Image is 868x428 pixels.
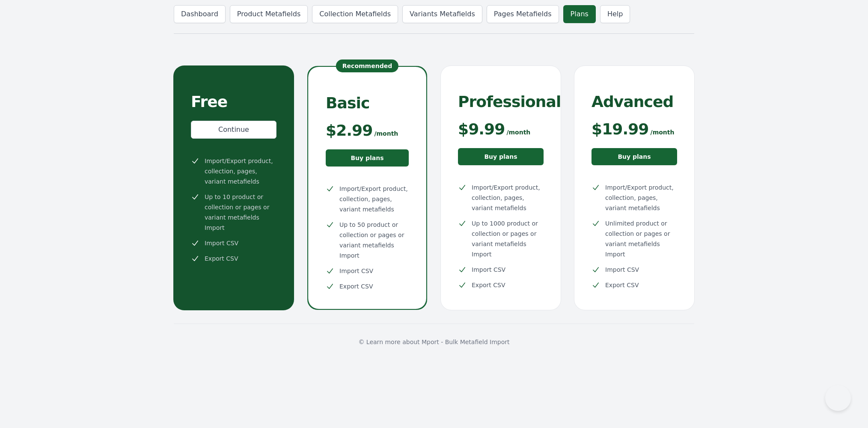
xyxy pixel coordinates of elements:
li: Up to 50 product or collection or pages or variant metafields Import [326,220,409,261]
span: $2.99 [326,122,372,139]
span: Basic [326,95,369,112]
span: $9.99 [458,121,505,138]
li: Export CSV [191,253,276,264]
li: Unlimited product or collection or pages or variant metafields Import [592,218,677,259]
a: Help [600,5,630,23]
a: Dashboard [174,5,226,23]
span: /month [374,128,398,139]
span: /month [651,127,675,137]
span: Professional [458,93,561,110]
li: Import CSV [592,265,677,275]
li: Export CSV [592,280,677,290]
li: Export CSV [326,281,409,291]
span: $19.99 [592,121,649,138]
a: Buy plans [326,149,409,166]
a: Collection Metafields [312,5,398,23]
li: Import CSV [458,265,544,275]
a: Variants Metafields [402,5,482,23]
span: © Learn more about [358,339,419,345]
li: Import/Export product, collection, pages, variant metafields [326,184,409,214]
li: Export CSV [458,280,544,290]
li: Up to 10 product or collection or pages or variant metafields Import [191,192,276,233]
a: Pages Metafields [487,5,559,23]
p: Recommended [336,59,398,72]
a: Mport - Bulk Metafield Import [422,339,510,345]
a: Buy plans [592,148,677,165]
li: Up to 1000 product or collection or pages or variant metafields Import [458,218,544,259]
span: Free [191,93,227,110]
a: Buy plans [458,148,544,165]
span: /month [506,127,530,137]
li: Import/Export product, collection, pages, variant metafields [191,156,276,187]
iframe: Toggle Customer Support [825,385,851,411]
li: Import/Export product, collection, pages, variant metafields [458,182,544,213]
a: Product Metafields [230,5,308,23]
li: Import CSV [191,238,276,248]
span: Advanced [592,93,673,110]
a: Plans [563,5,596,23]
a: Continue [191,121,276,139]
li: Import/Export product, collection, pages, variant metafields [592,182,677,213]
li: Import CSV [326,266,409,276]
